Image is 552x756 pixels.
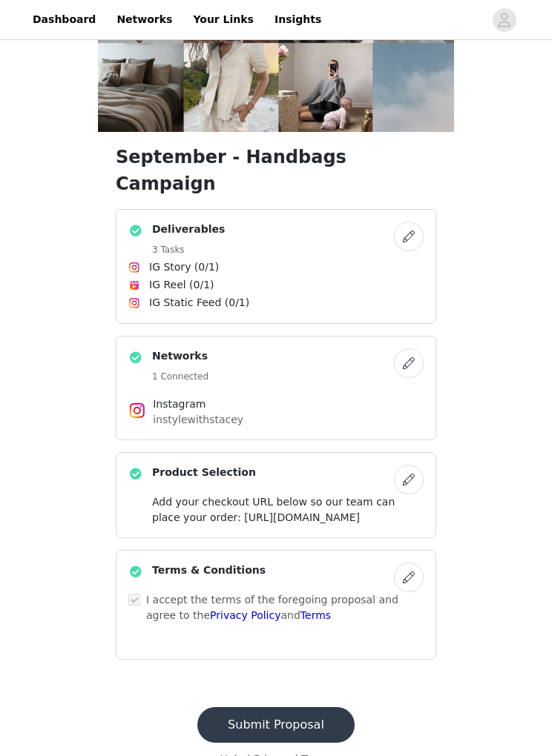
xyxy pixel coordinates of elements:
a: Your Links [184,3,263,36]
a: Dashboard [24,3,105,36]
h4: Networks [152,349,208,365]
h5: 3 Tasks [152,244,225,257]
a: Networks [108,3,181,36]
img: Instagram Icon [128,402,146,420]
p: I accept the terms of the foregoing proposal and agree to the and [146,593,424,624]
h4: Deliverables [152,222,225,238]
h5: 1 Connected [152,371,208,384]
span: Add your checkout URL below so our team can place your order: [URL][DOMAIN_NAME] [152,497,395,524]
h4: Instagram [153,397,399,413]
img: Instagram Icon [128,262,140,274]
a: Terms [300,610,331,622]
div: Terms & Conditions [116,551,436,660]
a: Privacy Policy [210,610,280,622]
h4: Product Selection [152,465,256,481]
div: Networks [116,336,436,441]
img: Instagram Reels Icon [128,280,140,292]
img: Instagram Icon [128,298,140,310]
span: IG Static Feed (0/1) [149,296,249,311]
h1: September - Handbags Campaign [116,145,436,198]
div: Product Selection [116,453,436,539]
div: avatar [497,8,511,32]
span: IG Story (0/1) [149,260,219,276]
div: Deliverables [116,210,436,325]
a: Insights [266,3,330,36]
h4: Terms & Conditions [152,563,266,579]
button: Submit Proposal [197,708,355,743]
span: IG Reel (0/1) [149,278,214,294]
p: instylewithstacey [153,413,399,428]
